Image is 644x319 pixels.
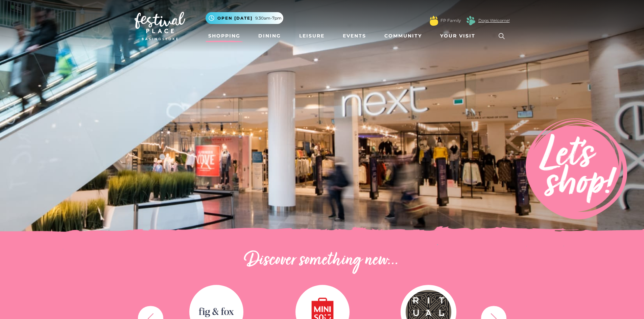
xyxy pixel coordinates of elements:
[135,12,185,40] img: Festival Place Logo
[437,30,481,42] a: Your Visit
[135,250,510,271] h2: Discover something new...
[382,30,425,42] a: Community
[296,30,327,42] a: Leisure
[256,30,284,42] a: Dining
[478,18,510,24] a: Dogs Welcome!
[255,15,282,21] span: 9.30am-7pm
[217,15,253,21] span: Open [DATE]
[206,30,243,42] a: Shopping
[340,30,369,42] a: Events
[206,12,283,24] button: Open [DATE] 9.30am-7pm
[440,18,461,24] a: FP Family
[440,32,475,39] span: Your Visit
